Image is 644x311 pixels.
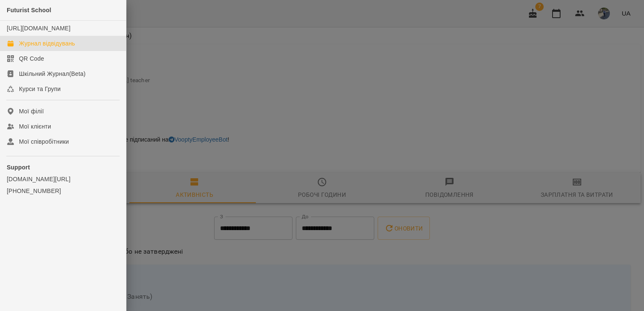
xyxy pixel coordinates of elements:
div: Мої філії [19,107,44,115]
p: Support [7,163,119,172]
div: Шкільний Журнал(Beta) [19,70,86,78]
div: Мої клієнти [19,122,51,131]
div: Мої співробітники [19,137,69,146]
div: Журнал відвідувань [19,39,75,48]
div: QR Code [19,54,44,63]
a: [PHONE_NUMBER] [7,187,119,195]
span: Futurist School [7,7,51,13]
a: [DOMAIN_NAME][URL] [7,175,119,183]
a: [URL][DOMAIN_NAME] [7,25,70,32]
div: Курси та Групи [19,85,61,93]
